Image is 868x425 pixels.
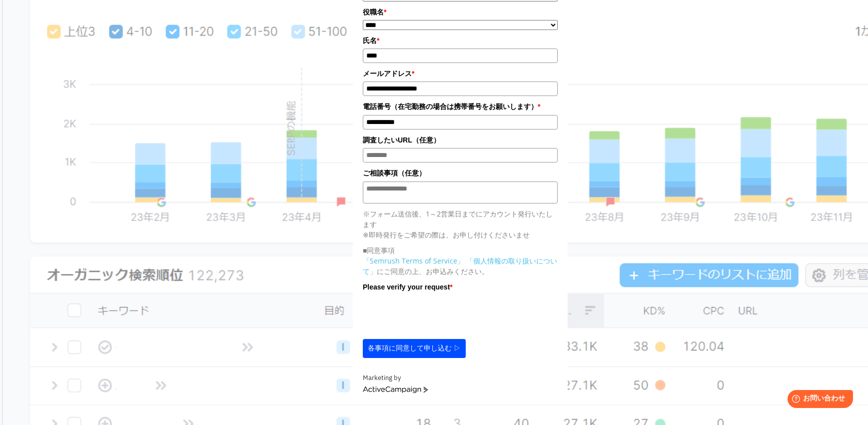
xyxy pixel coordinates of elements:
[363,68,558,79] label: メールアドレス
[363,256,557,276] a: 「個人情報の取り扱いについて」
[363,245,558,255] p: ■同意事項
[779,386,857,414] iframe: Help widget launcher
[363,208,558,240] p: ※フォーム送信後、1～2営業日までにアカウント発行いたします ※即時発行をご希望の際は、お申し付けくださいませ
[363,35,558,46] label: 氏名
[363,295,515,334] iframe: reCAPTCHA
[363,339,466,358] button: 各事項に同意して申し込む ▷
[363,134,558,145] label: 調査したいURL（任意）
[363,255,558,276] p: にご同意の上、お申込みください。
[363,167,558,178] label: ご相談事項（任意）
[363,281,558,292] label: Please verify your request
[363,6,558,17] label: 役職名
[363,373,558,383] div: Marketing by
[363,101,558,112] label: 電話番号（在宅勤務の場合は携帯番号をお願いします）
[363,256,464,265] a: 「Semrush Terms of Service」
